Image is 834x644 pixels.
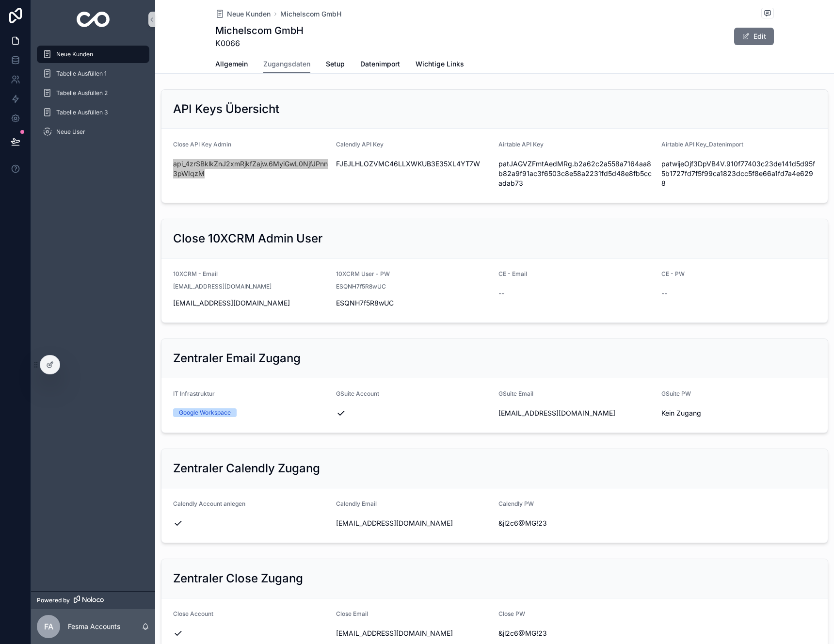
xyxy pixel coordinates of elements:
[498,500,534,507] span: Calendly PW
[173,351,301,366] h2: Zentraler Email Zugang
[336,628,491,638] span: [EMAIL_ADDRESS][DOMAIN_NAME]
[336,390,379,397] span: GSuite Account
[336,159,491,169] span: FJEJLHLOZVMC46LLXWKUB3E35XL4YT7W
[173,610,213,617] span: Close Account
[173,461,320,476] h2: Zentraler Calendly Zugang
[661,270,685,277] span: CE - PW
[336,141,384,148] span: Calendly API Key
[336,270,390,277] span: 10XCRM User - PW
[498,628,654,638] span: &jl2c6@MG!23
[37,104,149,121] a: Tabelle Ausfüllen 3
[280,9,341,19] a: Michelscom GmbH
[173,571,303,586] h2: Zentraler Close Zugang
[661,159,817,188] span: patwijeOjf3DpVB4V.910f77403c23de141d5d95f5b1727fd7f5f99ca1823dcc5f8e66a1fd7a4e6298
[498,289,504,298] span: --
[215,55,248,75] a: Allgemein
[173,270,218,277] span: 10XCRM - Email
[734,28,774,45] button: Edit
[416,59,464,69] span: Wichtige Links
[263,55,310,74] a: Zugangsdaten
[56,89,108,97] span: Tabelle Ausfüllen 2
[661,141,743,148] span: Airtable API Key_Datenimport
[37,84,149,102] a: Tabelle Ausfüllen 2
[498,159,654,188] span: patJAGVZFmtAedMRg.b2a62c2a558a7164aa8b82a9f91ac3f6503c8e58a2231fd5d48e8fb5ccadab73
[360,59,400,69] span: Datenimport
[215,37,304,49] span: K0066
[661,289,667,298] span: --
[498,408,654,418] span: [EMAIL_ADDRESS][DOMAIN_NAME]
[661,390,691,397] span: GSuite PW
[56,109,108,116] span: Tabelle Ausfüllen 3
[56,50,93,58] span: Neue Kunden
[360,55,400,75] a: Datenimport
[173,141,231,148] span: Close API Key Admin
[56,128,85,136] span: Neue User
[37,65,149,82] a: Tabelle Ausfüllen 1
[179,408,231,417] div: Google Workspace
[173,298,328,308] span: [EMAIL_ADDRESS][DOMAIN_NAME]
[31,39,155,153] div: scrollable content
[227,9,271,19] span: Neue Kunden
[68,622,120,631] p: Fesma Accounts
[326,55,345,75] a: Setup
[37,123,149,141] a: Neue User
[173,390,215,397] span: IT Infrastruktur
[326,59,345,69] span: Setup
[44,621,53,632] span: FA
[498,390,533,397] span: GSuite Email
[173,500,245,507] span: Calendly Account anlegen
[173,101,279,117] h2: API Keys Übersicht
[215,24,304,37] h1: Michelscom GmbH
[336,283,386,290] span: ESQNH7f5R8wUC
[173,283,272,290] span: [EMAIL_ADDRESS][DOMAIN_NAME]
[498,518,654,528] span: &jl2c6@MG!23
[31,591,155,609] a: Powered by
[498,610,525,617] span: Close PW
[215,59,248,69] span: Allgemein
[37,46,149,63] a: Neue Kunden
[37,596,70,604] span: Powered by
[498,270,527,277] span: CE - Email
[77,12,110,27] img: App logo
[173,159,328,178] span: api_4zrSBklkZnJ2xmRjkfZajw.6MyiGwL0NjfJPnn3pWIqzM
[336,518,491,528] span: [EMAIL_ADDRESS][DOMAIN_NAME]
[336,610,368,617] span: Close Email
[173,231,322,246] h2: Close 10XCRM Admin User
[416,55,464,75] a: Wichtige Links
[56,70,107,78] span: Tabelle Ausfüllen 1
[336,500,377,507] span: Calendly Email
[336,298,491,308] span: ESQNH7f5R8wUC
[263,59,310,69] span: Zugangsdaten
[215,9,271,19] a: Neue Kunden
[661,408,817,418] span: Kein Zugang
[498,141,544,148] span: Airtable API Key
